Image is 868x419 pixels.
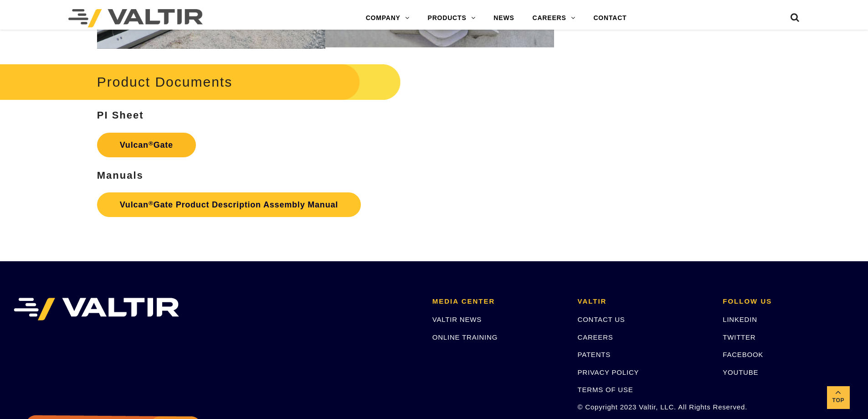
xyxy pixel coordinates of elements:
sup: ® [149,140,154,147]
a: PRIVACY POLICY [578,368,639,376]
p: © Copyright 2023 Valtir, LLC. All Rights Reserved. [578,402,709,412]
a: Top [827,386,850,409]
a: COMPANY [357,9,419,27]
span: Top [827,395,850,406]
h2: FOLLOW US [723,298,854,305]
sup: ® [149,200,154,207]
img: VALTIR [14,298,179,321]
a: Vulcan®Gate Product Description Assembly Manual [97,192,361,217]
a: Vulcan®Gate [97,133,196,157]
a: PRODUCTS [419,9,485,27]
h2: VALTIR [578,298,709,305]
a: CONTACT [584,9,636,27]
a: CAREERS [578,333,613,341]
a: TERMS OF USE [578,386,633,393]
a: YOUTUBE [723,368,758,376]
a: CONTACT US [578,316,625,323]
a: TWITTER [723,333,755,341]
strong: PI Sheet [97,109,144,121]
strong: Vulcan Gate [120,140,173,150]
a: VALTIR NEWS [432,316,482,323]
a: PATENTS [578,351,611,358]
a: LINKEDIN [723,316,757,323]
img: Valtir [68,9,203,27]
a: FACEBOOK [723,351,763,358]
a: CAREERS [524,9,585,27]
a: ONLINE TRAINING [432,333,498,341]
h2: MEDIA CENTER [432,298,564,305]
strong: Manuals [97,170,144,181]
a: NEWS [484,9,523,27]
